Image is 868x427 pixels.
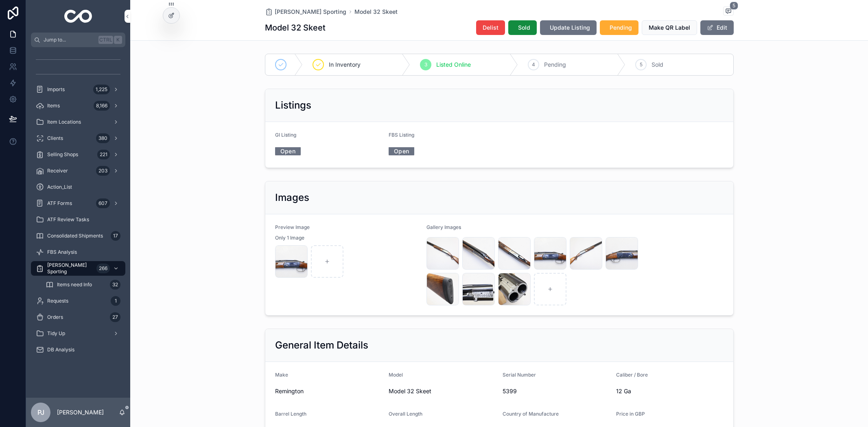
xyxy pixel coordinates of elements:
span: K [115,37,121,43]
span: Country of Manufacture [503,411,559,417]
span: Model 32 Skeet [389,387,496,395]
span: Sold [652,61,663,69]
span: Tidy Up [47,330,65,337]
span: Clients [47,135,63,142]
a: Items8,166 [31,98,125,113]
a: Receiver203 [31,163,125,178]
span: ATF Forms [47,200,72,207]
button: 5 [723,7,734,17]
span: Selling Shops [47,151,78,158]
span: Make [275,372,288,378]
a: Model 32 Skeet [354,8,398,16]
a: Consolidated Shipments17 [31,229,125,243]
span: 12 Ga [616,387,724,395]
span: Orders [47,314,63,320]
span: Model [389,372,403,378]
span: Caliber / Bore [616,372,648,378]
span: Jump to... [44,37,95,43]
span: PJ [37,407,44,417]
span: Item Locations [47,119,81,125]
span: Pending [610,24,632,32]
a: Action_List [31,180,125,194]
span: Remington [275,387,383,395]
span: [PERSON_NAME] Sporting [275,8,346,16]
span: GI Listing [275,132,296,138]
a: FBS Analysis [31,245,125,259]
div: 32 [110,280,120,290]
span: Receiver [47,168,68,174]
span: Ctrl [98,36,113,44]
a: Imports1,225 [31,82,125,97]
button: Jump to...CtrlK [31,33,125,47]
a: ATF Review Tasks [31,212,125,227]
span: Imports [47,86,65,93]
button: Sold [508,20,537,35]
span: Barrel Length [275,411,306,417]
a: [PERSON_NAME] Sporting [265,8,346,16]
div: 266 [96,264,110,273]
span: Items need Info [57,281,92,288]
span: 4 [532,61,535,68]
button: Update Listing [540,20,597,35]
a: Tidy Up [31,326,125,341]
a: Open [389,145,414,157]
div: 17 [111,231,120,241]
button: Make QR Label [642,20,697,35]
span: Requests [47,298,68,304]
span: Pending [544,61,566,69]
span: DB Analysis [47,346,74,353]
div: 203 [96,166,110,176]
span: Items [47,102,60,109]
a: [PERSON_NAME] Sporting266 [31,261,125,276]
span: FBS Listing [389,132,414,138]
a: Requests1 [31,294,125,308]
span: Gallery Images [426,224,461,230]
button: Delist [476,20,505,35]
img: App logo [64,10,92,23]
a: Orders27 [31,310,125,325]
span: Sold [518,24,530,32]
span: Preview Image [275,224,310,230]
span: Action_List [47,184,72,190]
a: Item Locations [31,115,125,129]
h2: Listings [275,99,311,112]
span: FBS Analysis [47,249,77,255]
span: 3 [424,61,427,68]
a: DB Analysis [31,342,125,357]
span: Only 1 Image [275,235,304,241]
button: Edit [700,20,734,35]
span: Consolidated Shipments [47,233,103,239]
div: 27 [110,312,120,322]
span: Make QR Label [649,24,690,32]
div: 380 [96,133,110,143]
a: Clients380 [31,131,125,146]
span: Update Listing [550,24,590,32]
div: scrollable content [26,47,130,368]
a: Selling Shops221 [31,147,125,162]
button: Pending [600,20,638,35]
a: ATF Forms607 [31,196,125,211]
span: Delist [483,24,498,32]
span: Overall Length [389,411,422,417]
div: 221 [97,150,110,159]
span: 5399 [503,387,610,395]
div: 607 [96,198,110,208]
span: Listed Online [436,61,471,69]
a: Items need Info32 [41,277,125,292]
span: In Inventory [329,61,361,69]
a: Open [275,145,301,157]
span: 5 [640,61,643,68]
span: [PERSON_NAME] Sporting [47,262,93,275]
h2: Images [275,191,309,204]
div: 1,225 [93,85,110,94]
p: [PERSON_NAME] [57,408,104,416]
span: 5 [730,2,738,10]
h2: General Item Details [275,339,368,352]
div: 8,166 [94,101,110,111]
span: Serial Number [503,372,536,378]
span: ATF Review Tasks [47,216,89,223]
h1: Model 32 Skeet [265,22,326,33]
div: 1 [111,296,120,306]
span: Price in GBP [616,411,645,417]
